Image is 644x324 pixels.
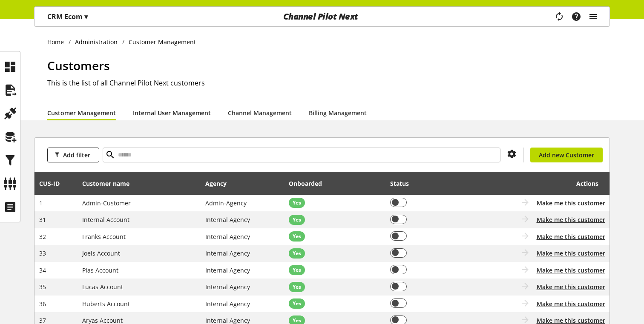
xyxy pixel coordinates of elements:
span: Internal Agency [205,283,250,291]
button: Make me this customer [537,199,605,207]
div: Agency [205,179,235,188]
a: Add new Customer [530,148,603,162]
a: Administration [71,37,122,46]
span: 33 [39,249,46,257]
span: Yes [293,216,301,224]
span: Internal Agency [205,216,250,224]
span: Yes [293,266,301,274]
a: Customer Management [47,108,116,117]
span: Add new Customer [539,151,594,159]
button: Make me this customer [537,215,605,224]
div: CUS-⁠ID [39,179,68,188]
span: Pias Account [82,266,118,274]
nav: main navigation [34,6,610,27]
span: Lucas Account [82,283,123,291]
a: Home [47,37,69,46]
button: Make me this customer [537,232,605,241]
span: 36 [39,300,46,308]
button: Add filter [47,148,99,162]
span: Franks Account [82,233,126,241]
a: Internal User Management [133,108,211,117]
span: Yes [293,199,301,207]
span: 34 [39,266,46,274]
span: 32 [39,233,46,241]
span: 35 [39,283,46,291]
span: ▾ [84,12,88,21]
span: Add filter [63,151,90,159]
a: Channel Management [228,108,292,117]
span: Internal Account [82,216,129,224]
span: Admin-Customer [82,199,131,207]
button: Make me this customer [537,299,605,308]
span: Customers [47,57,110,74]
span: 31 [39,216,46,224]
span: Yes [293,283,301,291]
span: Joels Account [82,249,120,257]
span: Internal Agency [205,266,250,274]
span: Internal Agency [205,300,250,308]
a: Billing Management [309,108,367,117]
div: Actions [469,175,598,192]
button: Make me this customer [537,266,605,275]
div: Customer name [82,179,138,188]
span: Huberts Account [82,300,130,308]
span: Internal Agency [205,249,250,257]
button: Make me this customer [537,282,605,291]
p: CRM Ecom [47,11,88,22]
span: Yes [293,250,301,257]
span: Internal Agency [205,233,250,241]
span: Yes [293,300,301,307]
span: 1 [39,199,43,207]
span: Yes [293,233,301,240]
button: Make me this customer [537,249,605,258]
div: Status [390,179,417,188]
div: Onboarded [289,179,331,188]
h2: This is the list of all Channel Pilot Next customers [47,78,610,88]
span: Admin-Agency [205,199,247,207]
